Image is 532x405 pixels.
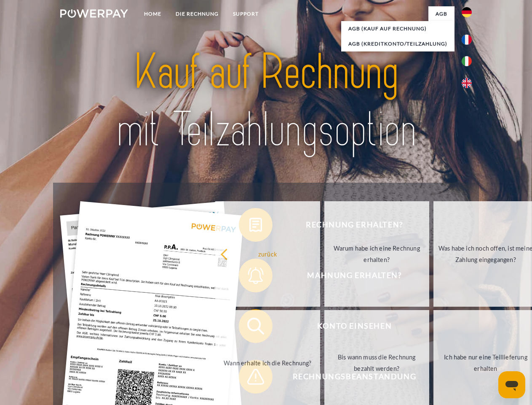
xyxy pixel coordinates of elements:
[329,243,424,265] div: Warum habe ich eine Rechnung erhalten?
[462,56,472,66] img: it
[498,371,525,398] iframe: Schaltfläche zum Öffnen des Messaging-Fensters
[137,6,168,22] a: Home
[60,9,128,18] img: logo-powerpay-white.svg
[462,35,472,45] img: fr
[220,248,315,259] div: zurück
[220,357,315,368] div: Wann erhalte ich die Rechnung?
[80,40,452,162] img: title-powerpay_de.svg
[462,78,472,88] img: en
[341,21,454,36] a: AGB (Kauf auf Rechnung)
[341,36,454,51] a: AGB (Kreditkonto/Teilzahlung)
[226,6,266,22] a: SUPPORT
[462,7,472,17] img: de
[329,351,424,374] div: Bis wann muss die Rechnung bezahlt werden?
[428,6,454,22] a: agb
[168,6,226,22] a: DIE RECHNUNG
